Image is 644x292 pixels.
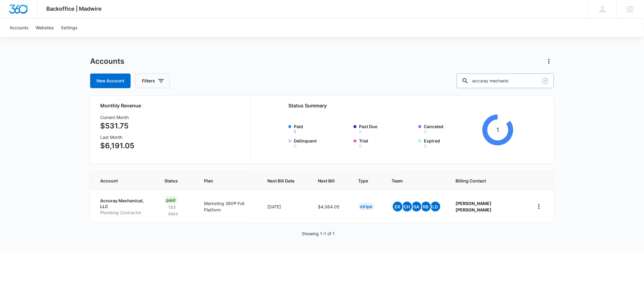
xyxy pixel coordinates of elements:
label: Expired [424,138,480,148]
p: Plumbing Contractor [100,210,150,216]
span: Billing Contact [456,178,519,184]
h2: Status Summary [288,102,513,109]
p: Showing 1-1 of 1 [302,230,335,237]
span: Next Bill Date [268,178,295,184]
a: Settings [57,18,81,37]
h3: Last Month [100,134,134,140]
h2: Monthly Revenue [100,102,243,109]
input: Search [457,74,554,88]
button: home [534,202,544,211]
td: [DATE] [260,190,311,223]
span: CH [402,202,412,211]
label: Trial [359,138,415,148]
span: Plan [204,178,253,184]
a: Accounts [6,18,32,37]
div: Paid [164,196,177,204]
h1: Accounts [90,57,124,66]
p: 193 days [164,204,189,217]
label: Delinquent [294,138,350,148]
p: $6,191.05 [100,140,134,151]
a: Accuray Mechanical, LLCPlumbing Contractor [100,198,150,216]
span: Team [392,178,432,184]
button: Actions [544,56,554,66]
p: Marketing 360® Full Platform [204,200,253,213]
td: $4,064.05 [311,190,351,223]
div: Stripe [358,203,374,210]
label: Past Due [359,123,415,134]
tspan: 1 [496,126,499,134]
span: Type [358,178,368,184]
button: Filters [135,74,170,88]
strong: [PERSON_NAME] [PERSON_NAME] [456,201,492,212]
button: Clear [540,76,550,86]
span: Backoffice | Madwire [47,5,102,12]
span: Account [100,178,141,184]
span: Status [164,178,181,184]
span: Next Bill [318,178,335,184]
p: $531.75 [100,121,134,132]
a: Websites [32,18,57,37]
span: ER [393,202,403,211]
a: New Account [90,74,131,88]
span: SA [412,202,421,211]
label: Canceled [424,123,480,134]
span: LD [431,202,440,211]
button: Paid [294,130,296,134]
h3: Current Month [100,114,134,121]
span: RB [421,202,431,211]
p: Accuray Mechanical, LLC [100,198,150,210]
label: Paid [294,123,350,134]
